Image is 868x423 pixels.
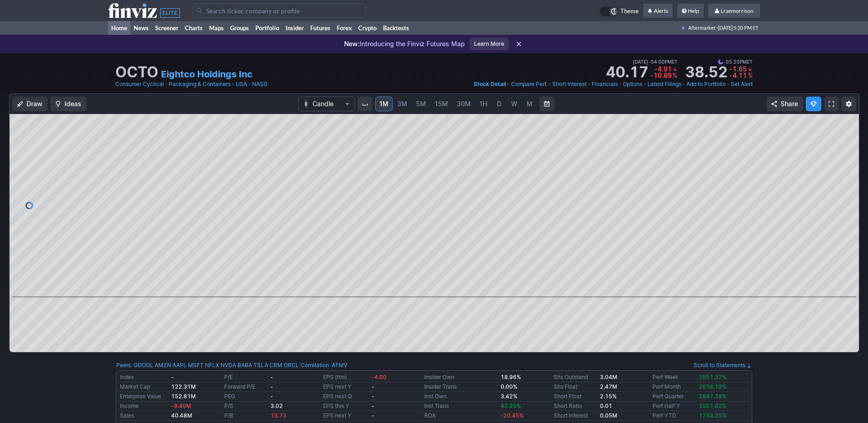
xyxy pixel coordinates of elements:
[332,361,347,370] a: ATMV
[222,411,269,421] td: P/B
[321,382,369,392] td: EPS next Y
[206,21,227,35] a: Maps
[554,412,588,419] a: Short Interest
[469,38,509,50] a: Learn More
[651,382,697,392] td: Perf Month
[539,97,554,111] button: Range
[171,383,196,390] b: 122.31M
[651,392,697,401] td: Perf Quarter
[507,97,522,111] a: W
[307,21,334,35] a: Futures
[729,65,747,73] span: -1.65
[422,401,499,411] td: Inst Trans
[647,81,681,87] span: Latest Filings
[171,374,174,380] b: -
[672,71,677,79] span: %
[648,58,651,66] span: •
[554,402,582,409] a: Short Ratio
[205,361,219,370] a: NFLX
[313,99,341,108] span: Candle
[321,373,369,382] td: EPS (ttm)
[232,80,235,89] span: •
[699,402,727,409] span: 3551.82%
[171,402,191,409] span: -9.40M
[169,80,231,89] a: Packaging & Containers
[270,393,273,400] b: -
[501,393,518,400] b: 3.42%
[650,71,672,79] span: -10.89
[682,80,685,89] span: •
[115,65,158,80] h1: OCTO
[222,401,269,411] td: P/S
[299,361,347,370] div: | :
[435,100,448,108] span: 15M
[600,374,617,380] b: 3.04M
[600,393,617,400] a: 2.15%
[422,392,499,401] td: Inst Own
[501,412,524,419] span: -20.45%
[182,21,206,35] a: Charts
[152,21,182,35] a: Screener
[422,411,499,421] td: ROA
[422,382,499,392] td: Insider Trans
[355,21,380,35] a: Crypto
[321,411,369,421] td: EPS next Y
[699,374,727,380] span: 2651.37%
[227,21,252,35] a: Groups
[552,80,587,89] a: Short Interest
[600,383,617,390] b: 2.47M
[511,100,518,108] span: W
[600,412,617,419] a: 0.05M
[633,58,678,66] span: [DATE] 04:00PM ET
[282,21,307,35] a: Insider
[497,100,501,108] span: D
[766,97,803,111] button: Share
[375,97,393,111] a: 1M
[748,71,753,79] span: %
[654,65,672,73] span: -4.91
[372,393,374,400] b: -
[457,100,471,108] span: 30M
[694,362,752,369] a: Scroll to Statements
[344,40,360,48] span: New:
[492,97,507,111] a: D
[647,80,681,89] a: Latest Filings
[588,80,591,89] span: •
[453,97,475,111] a: 30M
[171,412,192,419] b: 40.48M
[118,382,169,392] td: Market Cap
[412,97,430,111] a: 5M
[222,373,269,382] td: P/E
[252,80,268,89] a: NASD
[474,81,506,87] span: Stock Detail
[393,97,411,111] a: 3M
[118,401,169,411] td: Income
[699,383,727,390] span: 2614.19%
[501,402,521,409] span: 42.95%
[321,392,369,401] td: EPS next Q
[192,3,366,18] input: Search
[222,382,269,392] td: Forward P/E
[651,373,697,382] td: Perf Week
[841,97,856,111] button: Chart Settings
[643,80,647,89] span: •
[372,374,387,380] span: -4.00
[824,97,839,111] a: Fullscreen
[718,21,758,35] span: [DATE] 5:20 PM ET
[118,411,169,421] td: Sales
[50,97,86,111] button: Ideas
[173,361,187,370] a: AAPL
[298,97,355,111] button: Chart Type
[270,383,273,390] b: -
[118,373,169,382] td: Index
[651,411,697,421] td: Perf YTD
[599,6,639,16] a: Theme
[380,21,412,35] a: Backtests
[806,97,821,111] button: Explore new features
[237,361,252,370] a: BABA
[501,383,518,390] b: 0.00%
[108,21,130,35] a: Home
[511,81,547,87] span: Compare Perf.
[718,58,753,66] span: 05:20PM ET
[686,80,726,89] a: Add to Portfolio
